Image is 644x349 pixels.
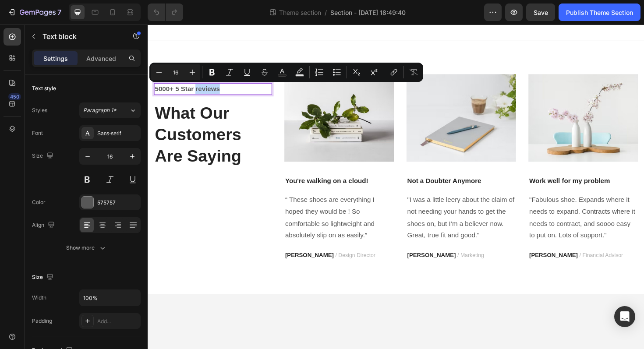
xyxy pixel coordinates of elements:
[86,54,116,63] p: Advanced
[148,4,183,21] div: Undo/Redo
[149,63,423,82] div: Editor contextual toolbar
[534,9,548,16] span: Save
[66,243,107,252] div: Show more
[32,150,55,162] div: Size
[330,8,406,17] span: Section - [DATE] 18:49:40
[42,31,117,42] p: Text block
[32,240,141,256] button: Show more
[32,271,55,283] div: Size
[275,180,389,230] p: "I was a little leery about the claim of not needing your hands to get the shoes on, but I’m a be...
[275,240,326,247] strong: [PERSON_NAME]
[614,306,635,327] div: Open Intercom Messenger
[275,160,389,171] p: Not a Doubter Anymore
[32,219,57,231] div: Align
[325,8,327,17] span: /
[32,106,47,114] div: Styles
[8,93,21,100] div: 450
[79,102,141,118] button: Paragraph 1*
[566,8,633,17] div: Publish Theme Section
[80,290,140,306] input: Auto
[32,85,56,92] div: Text style
[97,317,138,325] div: Add...
[43,54,68,63] p: Settings
[57,7,61,18] p: 7
[457,241,503,247] span: / Financial Advisor
[403,53,519,145] img: Alt Image
[277,8,323,17] span: Theme section
[328,241,356,247] span: / Marketing
[526,4,555,21] button: Save
[32,317,52,325] div: Padding
[4,4,65,21] button: 7
[148,25,644,349] iframe: Design area
[559,4,640,21] button: Publish Theme Section
[198,241,241,247] span: / Design Director
[97,130,138,137] div: Sans-serif
[404,240,455,247] strong: [PERSON_NAME]
[83,106,117,114] span: Paragraph 1*
[404,180,518,230] p: "Fabulous shoe. Expands where it needs to expand. Contracts where it needs to contract, and soooo...
[274,53,390,145] img: Alt Image
[32,198,46,206] div: Color
[32,129,43,137] div: Font
[97,199,138,207] div: 575757
[32,294,46,302] div: Width
[404,160,518,171] p: Work well for my problem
